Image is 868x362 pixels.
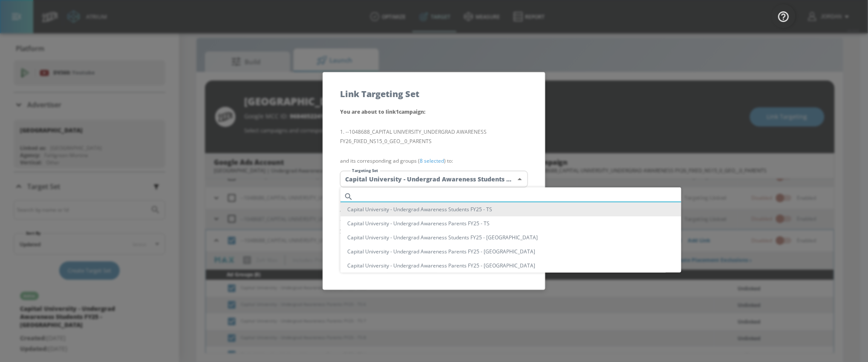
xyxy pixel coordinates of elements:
li: Capital University - Undergrad Awareness Students FY25 - TS [340,202,681,216]
button: Open Resource Center [772,4,796,28]
li: Capital University - Undergrad Awareness Parents FY25 - TS [340,216,681,230]
li: Capital University - Undergrad Awareness Parents FY25 - [GEOGRAPHIC_DATA] [340,244,681,259]
li: Capital University - Undergrad Awareness Students FY25 - [GEOGRAPHIC_DATA] [340,230,681,244]
li: Capital University - Undergrad Awareness Parents FY25 - [GEOGRAPHIC_DATA] [340,259,681,273]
